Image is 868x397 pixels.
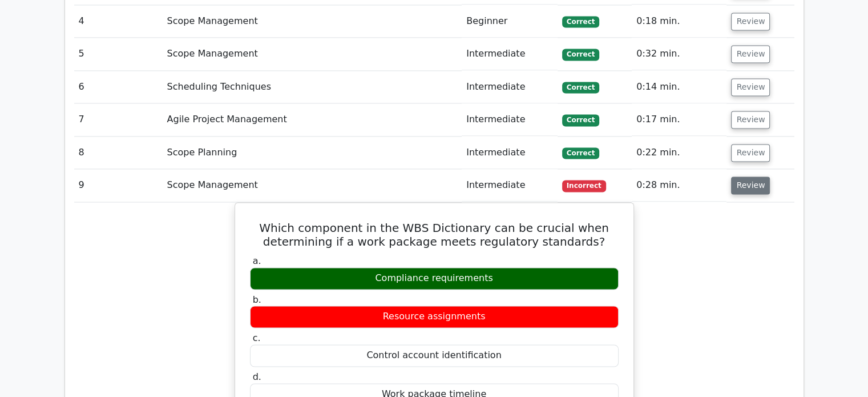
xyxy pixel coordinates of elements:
div: Control account identification [250,344,619,367]
td: Scope Management [163,5,462,38]
td: 0:32 min. [632,38,726,70]
td: 9 [74,169,163,202]
span: Correct [562,114,599,126]
button: Review [731,13,770,30]
button: Review [731,111,770,129]
span: a. [253,255,261,266]
td: 7 [74,103,163,136]
td: 6 [74,71,163,103]
button: Review [731,144,770,162]
td: Scope Planning [163,137,462,169]
span: Correct [562,147,599,159]
button: Review [731,78,770,96]
div: Compliance requirements [250,267,619,290]
td: 0:22 min. [632,137,726,169]
button: Review [731,177,770,194]
td: 0:14 min. [632,71,726,103]
h5: Which component in the WBS Dictionary can be crucial when determining if a work package meets reg... [249,221,620,248]
td: Beginner [462,5,558,38]
div: Resource assignments [250,306,619,328]
td: Intermediate [462,71,558,103]
td: 0:18 min. [632,5,726,38]
td: 8 [74,137,163,169]
td: Intermediate [462,38,558,70]
span: Incorrect [562,180,606,191]
span: c. [253,332,261,343]
td: 0:28 min. [632,169,726,202]
td: 0:17 min. [632,103,726,136]
td: Agile Project Management [163,103,462,136]
td: Intermediate [462,103,558,136]
span: Correct [562,49,599,60]
span: Correct [562,16,599,27]
button: Review [731,45,770,63]
td: Scope Management [163,38,462,70]
td: Intermediate [462,137,558,169]
span: Correct [562,82,599,93]
td: Scope Management [163,169,462,202]
span: b. [253,294,261,305]
td: Scheduling Techniques [163,71,462,103]
span: d. [253,371,261,382]
td: 5 [74,38,163,70]
td: 4 [74,5,163,38]
td: Intermediate [462,169,558,202]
